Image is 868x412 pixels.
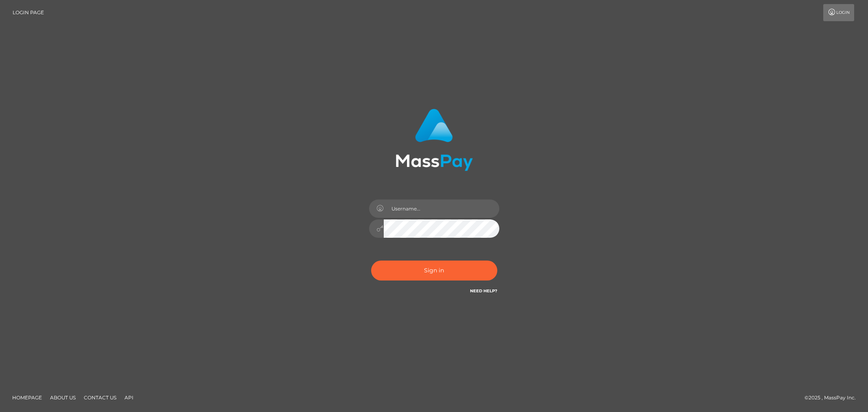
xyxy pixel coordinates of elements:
input: Username... [384,199,499,218]
a: Login [823,4,854,21]
button: Sign in [371,261,497,281]
img: MassPay Login [396,109,473,171]
a: Contact Us [81,391,120,404]
a: Homepage [9,391,45,404]
a: Login Page [13,4,44,21]
a: About Us [47,391,79,404]
a: API [121,391,137,404]
div: © 2025 , MassPay Inc. [805,393,862,402]
a: Need Help? [470,288,497,294]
